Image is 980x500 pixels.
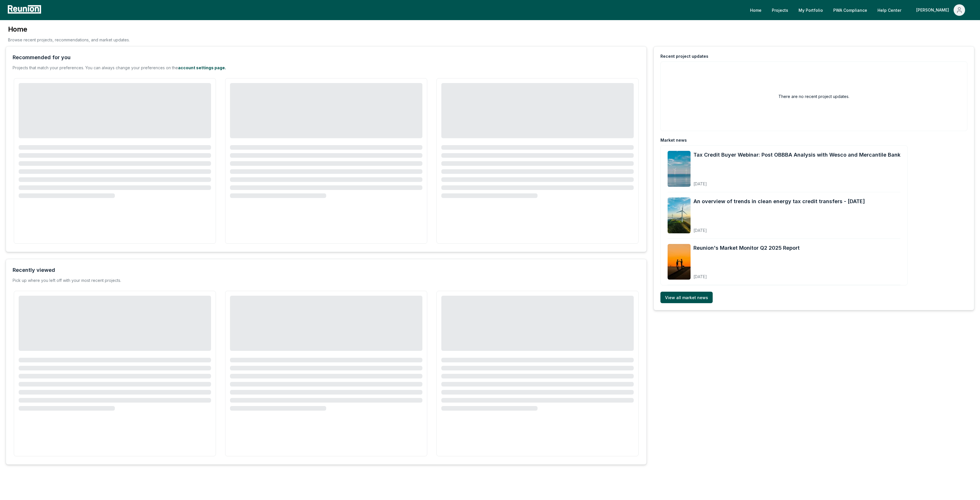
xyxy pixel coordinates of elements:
[660,137,687,143] div: Market news
[916,4,951,16] div: [PERSON_NAME]
[693,223,865,233] div: [DATE]
[693,270,800,280] div: [DATE]
[745,4,766,16] a: Home
[660,292,713,303] a: View all market news
[794,4,828,16] a: My Portfolio
[8,37,130,43] p: Browse recent projects, recommendations, and market updates.
[13,65,178,70] span: Projects that match your preferences. You can always change your preferences on the
[668,197,691,233] img: An overview of trends in clean energy tax credit transfers - August 2025
[767,4,793,16] a: Projects
[8,25,130,34] h3: Home
[178,65,226,70] a: account settings page.
[13,266,55,274] div: Recently viewed
[829,4,872,16] a: PWA Compliance
[912,4,970,16] button: [PERSON_NAME]
[778,93,849,99] h2: There are no recent project updates.
[13,278,121,283] div: Pick up where you left off with your most recent projects.
[693,197,865,205] a: An overview of trends in clean energy tax credit transfers - [DATE]
[745,4,974,16] nav: Main
[13,53,71,61] div: Recommended for you
[693,151,900,159] a: Tax Credit Buyer Webinar: Post OBBBA Analysis with Wesco and Mercantile Bank
[693,244,800,252] a: Reunion's Market Monitor Q2 2025 Report
[873,4,906,16] a: Help Center
[668,151,691,187] img: Tax Credit Buyer Webinar: Post OBBBA Analysis with Wesco and Mercantile Bank
[668,244,691,280] img: Reunion's Market Monitor Q2 2025 Report
[693,177,900,187] div: [DATE]
[660,53,708,59] div: Recent project updates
